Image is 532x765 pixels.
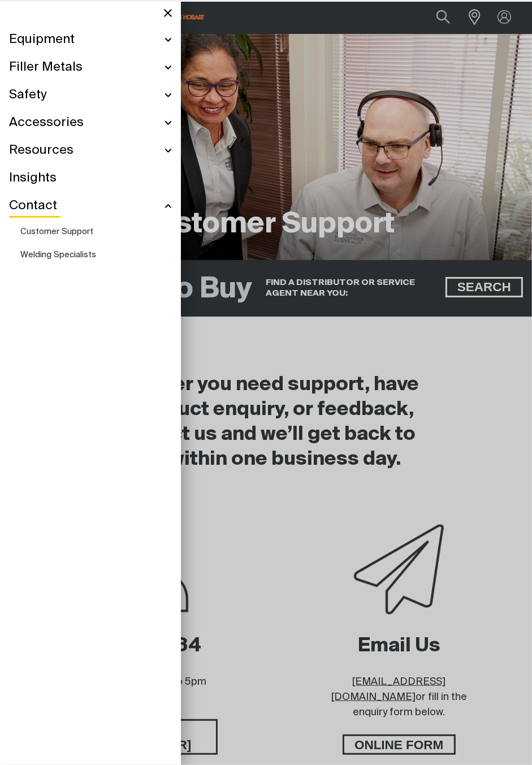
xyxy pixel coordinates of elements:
[20,227,93,236] span: Customer Support
[9,198,57,214] span: Contact
[9,54,172,81] a: Filler Metals
[20,250,96,259] span: Welding Specialists
[20,220,172,243] a: Customer Support
[9,26,172,54] a: Equipment
[9,220,172,266] ul: Contact Submenu
[9,137,172,165] a: Resources
[9,170,57,187] span: Insights
[9,142,73,159] span: Resources
[9,59,83,76] span: Filler Metals
[20,243,172,266] a: Welding Specialists
[9,81,172,109] a: Safety
[9,165,172,192] a: Insights
[9,115,84,131] span: Accessories
[9,109,172,137] a: Accessories
[9,87,46,103] span: Safety
[9,192,172,220] a: Contact
[9,32,75,48] span: Equipment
